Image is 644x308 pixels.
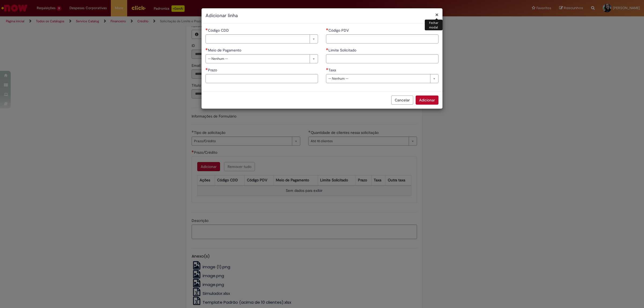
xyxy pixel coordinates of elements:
[206,68,208,70] span: Necessários
[208,68,218,72] span: Prazo
[206,28,208,30] span: Necessários
[206,48,208,50] span: Necessários
[425,20,442,30] div: Fechar modal
[206,74,318,83] input: Prazo
[326,48,328,50] span: Necessários
[208,54,307,63] span: -- Nenhum --
[328,28,350,33] span: Código PDV
[206,34,318,43] a: Limpar campo Código CDD
[326,34,438,43] input: Código PDV
[435,12,438,17] button: Fechar modal
[326,68,328,70] span: Necessários
[208,28,230,33] span: Necessários - Código CDD
[208,48,242,53] span: Meio de Pagamento
[416,96,438,105] button: Adicionar
[328,68,337,72] span: Taxa
[206,12,438,19] h2: Adicionar linha
[326,54,438,63] input: Limite Solicitado
[328,48,357,53] span: Limite Solicitado
[328,74,427,83] span: -- Nenhum --
[391,96,413,105] button: Cancelar
[326,28,328,30] span: Necessários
